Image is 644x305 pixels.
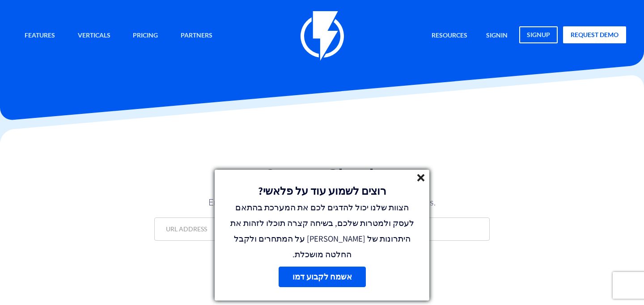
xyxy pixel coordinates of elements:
[71,26,117,46] a: Verticals
[188,196,456,209] p: Enter your website base URL and find out if we have access.
[425,26,474,46] a: Resources
[126,26,165,46] a: Pricing
[563,26,626,43] a: request demo
[154,217,490,241] input: URL ADDRESS
[174,26,219,46] a: Partners
[479,26,514,46] a: signin
[519,26,558,43] a: signup
[18,26,62,46] a: Features
[154,166,490,187] h1: Server Check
